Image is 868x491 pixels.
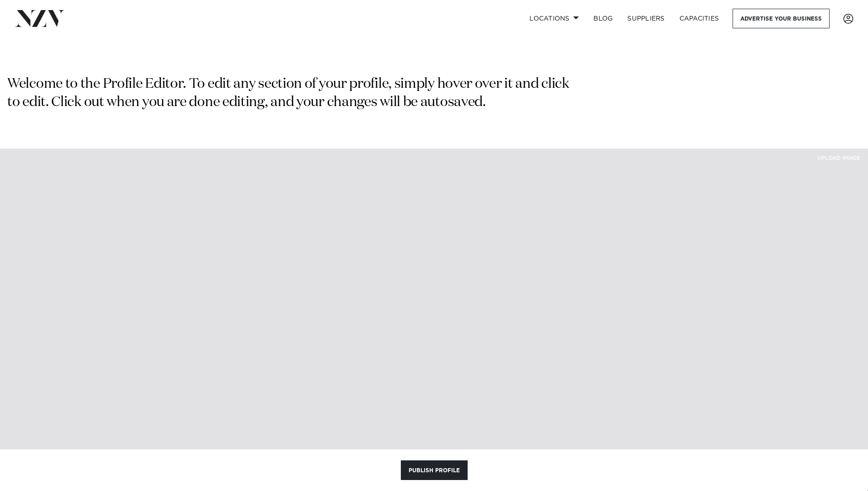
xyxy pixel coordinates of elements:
a: Locations [522,9,586,28]
p: Welcome to the Profile Editor. To edit any section of your profile, simply hover over it and clic... [7,75,573,112]
a: Capacities [672,9,727,28]
img: nzv-logo.png [15,10,65,27]
a: SUPPLIERS [620,9,672,28]
button: Publish Profile [401,460,468,480]
a: BLOG [586,9,620,28]
button: UPLOAD IMAGE [809,149,868,168]
a: Advertise your business [733,9,830,28]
